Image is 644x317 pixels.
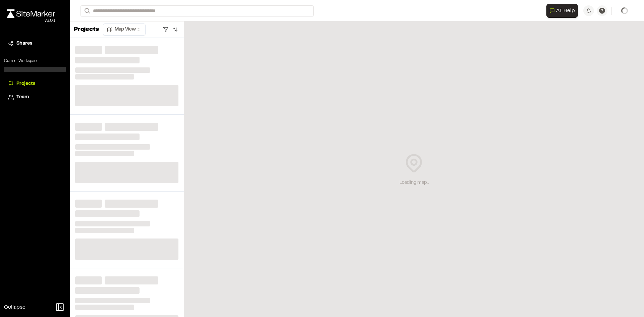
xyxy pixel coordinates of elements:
[74,25,99,34] p: Projects
[8,40,62,47] a: Shares
[546,4,578,18] button: Open AI Assistant
[7,18,55,24] div: Oh geez...please don't...
[546,4,581,18] div: Open AI Assistant
[16,94,29,101] span: Team
[4,303,25,311] span: Collapse
[7,9,55,18] img: rebrand.png
[399,179,429,187] div: Loading map...
[16,80,35,88] span: Projects
[80,5,93,16] button: Search
[556,7,575,15] span: AI Help
[16,40,32,47] span: Shares
[8,94,62,101] a: Team
[4,58,66,64] p: Current Workspace
[8,80,62,88] a: Projects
